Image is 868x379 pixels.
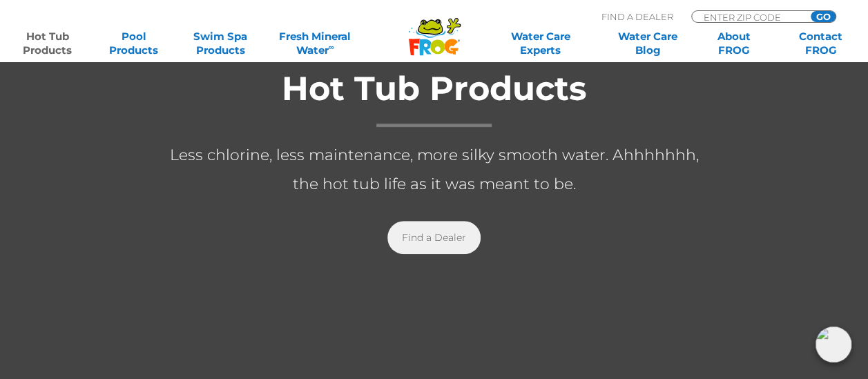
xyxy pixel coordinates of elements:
[601,10,673,23] p: Find A Dealer
[787,30,854,57] a: ContactFROG
[811,11,836,22] input: GO
[387,221,481,254] a: Find a Dealer
[158,141,711,199] p: Less chlorine, less maintenance, more silky smooth water. Ahhhhhhh, the hot tub life as it was me...
[14,30,81,57] a: Hot TubProducts
[100,30,167,57] a: PoolProducts
[485,30,595,57] a: Water CareExperts
[186,30,253,57] a: Swim SpaProducts
[614,30,681,57] a: Water CareBlog
[273,30,358,57] a: Fresh MineralWater∞
[702,11,795,23] input: Zip Code Form
[700,30,767,57] a: AboutFROG
[329,42,334,52] sup: ∞
[158,70,711,127] h1: Hot Tub Products
[816,327,851,362] img: openIcon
